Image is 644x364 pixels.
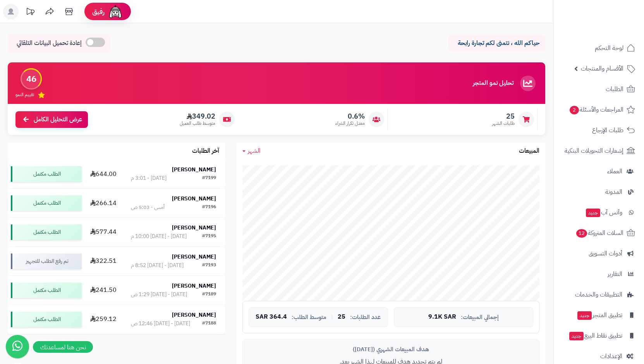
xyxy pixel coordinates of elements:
[338,314,345,321] span: 25
[11,166,82,182] div: الطلب مكتمل
[575,289,622,300] span: التطبيقات والخدمات
[608,269,622,279] span: التقارير
[180,112,215,121] span: 349.02
[350,314,381,321] span: عدد الطلبات:
[577,311,592,320] span: جديد
[172,282,216,290] strong: [PERSON_NAME]
[558,224,639,242] a: السلات المتروكة12
[242,147,261,155] a: الشهر
[172,224,216,232] strong: [PERSON_NAME]
[570,106,579,114] span: 2
[15,91,34,98] span: تقييم النمو
[558,326,639,345] a: تطبيق نقاط البيعجديد
[85,218,122,247] td: 577.44
[558,100,639,119] a: المراجعات والأسئلة2
[558,39,639,57] a: لوحة التحكم
[256,314,287,321] span: 364.4 SAR
[11,195,82,211] div: الطلب مكتمل
[202,320,216,328] div: #7188
[607,166,622,177] span: العملاء
[568,330,622,341] span: تطبيق نقاط البيع
[172,166,216,174] strong: [PERSON_NAME]
[131,291,187,298] div: [DATE] - [DATE] 1:29 ص
[492,120,515,127] span: طلبات الشهر
[558,244,639,263] a: أدوات التسويق
[17,39,82,48] span: إعادة تحميل البيانات التلقائي
[577,310,622,321] span: تطبيق المتجر
[605,186,622,197] span: المدونة
[581,63,623,74] span: الأقسام والمنتجات
[85,276,122,305] td: 241.50
[34,115,82,124] span: عرض التحليل الكامل
[575,228,623,238] span: السلات المتروكة
[331,314,333,320] span: |
[589,248,622,259] span: أدوات التسويق
[558,121,639,140] a: طلبات الإرجاع
[428,314,456,321] span: 9.1K SAR
[519,148,539,155] h3: المبيعات
[600,351,622,362] span: الإعدادات
[569,332,584,340] span: جديد
[558,265,639,283] a: التقارير
[335,112,365,121] span: 0.6%
[595,43,623,53] span: لوحة التحكم
[558,285,639,304] a: التطبيقات والخدمات
[131,320,190,328] div: [DATE] - [DATE] 12:46 ص
[558,203,639,222] a: وآتس آبجديد
[131,174,167,182] div: [DATE] - 3:01 م
[92,7,105,16] span: رفيق
[11,224,82,240] div: الطلب مكتمل
[576,229,587,238] span: 12
[131,262,184,269] div: [DATE] - [DATE] 8:52 م
[454,39,539,48] p: حياكم الله ، نتمنى لكم تجارة رابحة
[586,209,600,217] span: جديد
[131,233,187,240] div: [DATE] - [DATE] 10:00 م
[172,253,216,261] strong: [PERSON_NAME]
[202,174,216,182] div: #7199
[592,125,623,136] span: طلبات الإرجاع
[492,112,515,121] span: 25
[248,146,261,155] span: الشهر
[292,314,326,321] span: متوسط الطلب:
[11,254,82,269] div: تم رفع الطلب للتجهيز
[569,104,623,115] span: المراجعات والأسئلة
[11,283,82,298] div: الطلب مكتمل
[15,111,88,128] a: عرض التحليل الكامل
[606,84,623,95] span: الطلبات
[585,207,622,218] span: وآتس آب
[180,120,215,127] span: متوسط طلب العميل
[558,141,639,160] a: إشعارات التحويلات البنكية
[558,306,639,324] a: تطبيق المتجرجديد
[172,195,216,203] strong: [PERSON_NAME]
[202,291,216,298] div: #7189
[108,4,123,19] img: ai-face.png
[558,183,639,201] a: المدونة
[85,189,122,217] td: 266.14
[21,4,40,21] a: تحديثات المنصة
[192,148,219,155] h3: آخر الطلبات
[131,204,165,211] div: أمس - 5:03 ص
[249,345,533,354] div: هدف المبيعات الشهري ([DATE])
[591,20,637,36] img: logo-2.png
[335,120,365,127] span: معدل تكرار الشراء
[565,145,623,156] span: إشعارات التحويلات البنكية
[202,204,216,211] div: #7196
[202,233,216,240] div: #7195
[172,311,216,319] strong: [PERSON_NAME]
[85,247,122,276] td: 322.51
[85,305,122,334] td: 259.12
[558,162,639,181] a: العملاء
[11,312,82,327] div: الطلب مكتمل
[473,80,513,87] h3: تحليل نمو المتجر
[202,262,216,269] div: #7193
[558,80,639,98] a: الطلبات
[85,160,122,188] td: 644.00
[461,314,499,321] span: إجمالي المبيعات:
